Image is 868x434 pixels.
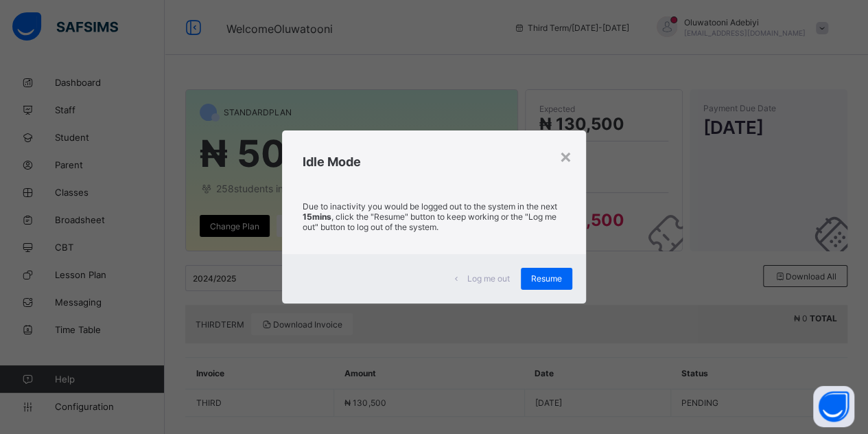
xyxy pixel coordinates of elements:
[467,273,510,284] span: Log me out
[559,144,572,168] div: ×
[531,273,562,284] span: Resume
[813,386,854,427] button: Open asap
[303,212,331,222] strong: 15mins
[303,201,565,232] p: Due to inactivity you would be logged out to the system in the next , click the "Resume" button t...
[303,155,565,169] h2: Idle Mode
